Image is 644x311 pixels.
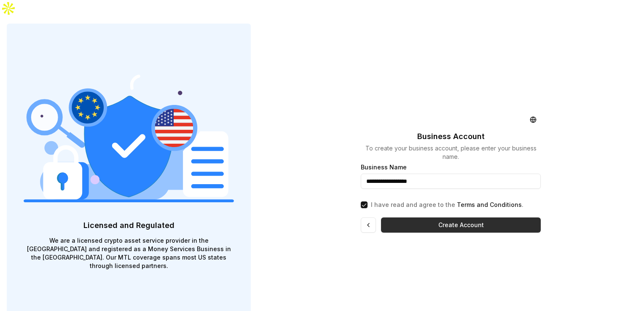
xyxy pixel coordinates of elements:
[24,220,234,231] p: Licensed and Regulated
[457,201,522,208] a: Terms and Conditions
[371,201,523,209] p: I have read and agree to the .
[361,164,540,170] p: Business Name
[381,217,540,233] button: Create Account
[361,144,540,161] p: To create your business account, please enter your business name.
[417,131,485,142] p: Business Account
[24,236,234,270] p: We are a licensed crypto asset service provider in the [GEOGRAPHIC_DATA] and registered as a Mone...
